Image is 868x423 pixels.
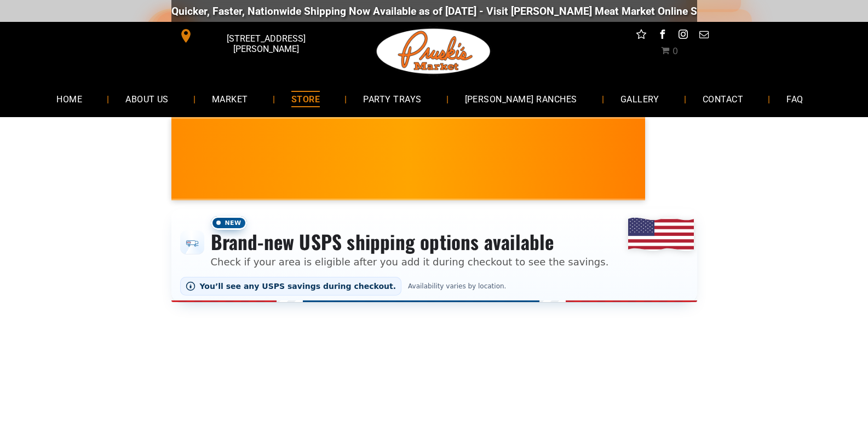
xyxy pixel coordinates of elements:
span: Availability varies by location. [406,282,508,290]
a: facebook [655,27,669,44]
a: HOME [40,84,99,113]
img: Pruski-s+Market+HQ+Logo2-1920w.png [375,22,493,81]
a: FAQ [770,84,819,113]
a: PARTY TRAYS [347,84,438,113]
a: instagram [676,27,690,44]
a: email [697,27,711,44]
div: Shipping options announcement [171,209,697,302]
a: Social network [634,27,648,44]
a: [PERSON_NAME] RANCHES [449,84,594,113]
a: CONTACT [686,84,760,113]
span: You’ll see any USPS savings during checkout. [200,282,396,291]
a: [STREET_ADDRESS][PERSON_NAME] [171,27,339,44]
a: ABOUT US [109,84,185,113]
span: [STREET_ADDRESS][PERSON_NAME] [195,28,336,60]
div: Quicker, Faster, Nationwide Shipping Now Available as of [DATE] - Visit [PERSON_NAME] Meat Market... [168,5,831,18]
a: GALLERY [604,84,676,113]
h3: Brand-new USPS shipping options available [211,230,609,254]
span: 0 [672,46,678,56]
span: [PERSON_NAME] MARKET [641,166,856,184]
a: STORE [275,84,336,113]
span: New [211,216,247,230]
p: Check if your area is eligible after you add it during checkout to see the savings. [211,254,609,269]
a: MARKET [196,84,265,113]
